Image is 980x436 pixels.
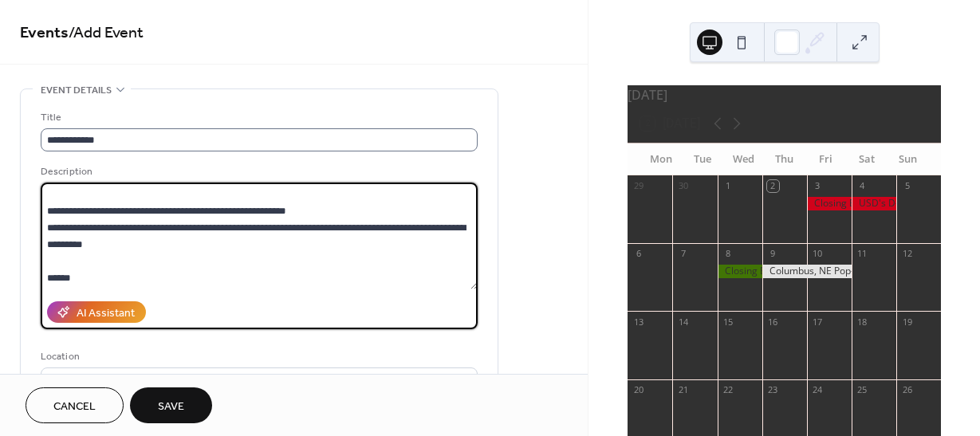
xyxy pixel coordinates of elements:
[901,248,913,260] div: 12
[887,143,928,175] div: Sun
[901,384,913,396] div: 26
[20,18,69,49] a: Events
[722,384,734,396] div: 22
[901,180,913,192] div: 5
[632,180,644,192] div: 29
[682,143,723,175] div: Tue
[767,316,779,328] div: 16
[767,384,779,396] div: 23
[767,180,779,192] div: 2
[856,384,868,396] div: 25
[805,143,846,175] div: Fri
[632,248,644,260] div: 6
[722,143,764,175] div: Wed
[718,265,762,278] div: Closing Early for Columbus, NE Event
[41,82,112,99] span: Event details
[677,316,689,328] div: 14
[807,197,852,210] div: Closing Early
[812,316,824,328] div: 17
[722,180,734,192] div: 1
[628,85,941,104] div: [DATE]
[722,248,734,260] div: 8
[47,301,146,323] button: AI Assistant
[158,399,184,415] span: Save
[901,316,913,328] div: 19
[852,197,896,210] div: USD's D-Days Closed ALL Day
[632,384,644,396] div: 20
[677,180,689,192] div: 30
[69,18,144,49] span: / Add Event
[677,248,689,260] div: 7
[764,143,805,175] div: Thu
[812,384,824,396] div: 24
[856,248,868,260] div: 11
[41,348,474,365] div: Location
[130,387,212,423] button: Save
[812,248,824,260] div: 10
[632,316,644,328] div: 13
[26,387,124,423] button: Cancel
[846,143,888,175] div: Sat
[640,143,682,175] div: Mon
[762,265,852,278] div: Columbus, NE Pop-Up Event @ Barbara Jean;s
[677,384,689,396] div: 21
[722,316,734,328] div: 15
[812,180,824,192] div: 3
[77,305,135,322] div: AI Assistant
[53,399,96,415] span: Cancel
[41,163,474,180] div: Description
[41,109,474,126] div: Title
[856,180,868,192] div: 4
[767,248,779,260] div: 9
[856,316,868,328] div: 18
